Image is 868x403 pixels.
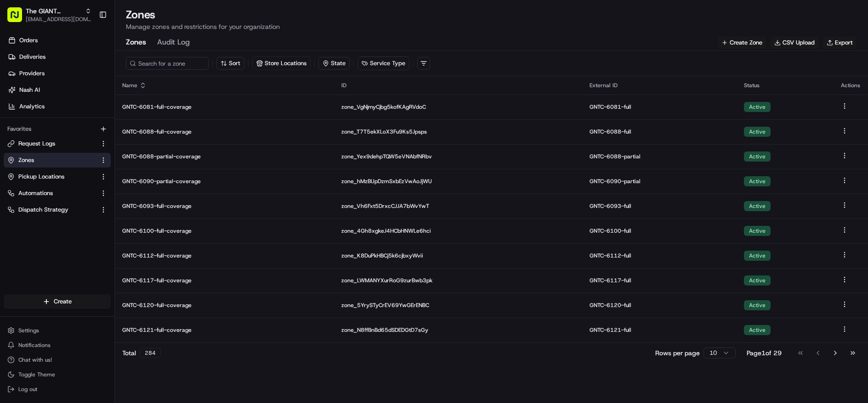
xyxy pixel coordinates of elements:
[26,6,81,16] button: The GIANT Company
[54,297,72,306] span: Create
[4,99,114,114] a: Analytics
[717,36,766,49] button: Create Zone
[7,206,96,214] a: Dispatch Strategy
[4,122,111,136] div: Favorites
[24,59,152,69] input: Clear
[4,50,114,64] a: Deliveries
[122,82,327,89] div: Name
[590,202,729,210] p: GNTC-6093-full
[122,348,161,358] div: Total
[156,90,167,101] button: Start new chat
[126,57,209,70] input: Search for a zone
[744,325,771,335] div: Active
[590,178,729,185] p: GNTC-6090-partial
[252,56,311,70] button: Store Locations
[7,189,96,197] a: Automations
[18,156,34,164] span: Zones
[7,156,96,164] a: Zones
[122,277,327,284] p: GNTC-6117-full-coverage
[19,102,45,111] span: Analytics
[7,173,96,181] a: Pickup Locations
[18,371,55,378] span: Toggle Theme
[4,368,111,381] button: Toggle Theme
[4,83,114,97] a: Nash AI
[770,36,819,49] button: CSV Upload
[4,136,111,151] button: Request Logs
[4,4,95,26] button: The GIANT Company[EMAIL_ADDRESS][DOMAIN_NAME]
[9,88,26,104] img: 1736555255976-a54dd68f-1ca7-489b-9aae-adbdc363a1c4
[4,383,111,396] button: Log out
[4,33,114,48] a: Orders
[122,128,327,135] p: GNTC-6088-full-coverage
[18,356,52,364] span: Chat with us!
[19,86,40,94] span: Nash AI
[122,252,327,259] p: GNTC-6112-full-coverage
[31,88,151,97] div: Start new chat
[18,173,64,181] span: Pickup Locations
[823,36,857,49] button: Export
[744,300,771,310] div: Active
[341,302,575,309] p: zone_5YrySTyCrEV69YwGErENBC
[4,169,111,184] button: Pickup Locations
[9,37,167,51] p: Welcome 👋
[126,22,857,31] p: Manage zones and restrictions for your organization
[744,226,771,236] div: Active
[4,339,111,352] button: Notifications
[78,134,85,141] div: 💻
[122,326,327,334] p: GNTC-6121-full-coverage
[126,35,146,50] button: Zones
[341,178,575,185] p: zone_hMzBUpDzmSxbEzVwAoJjWU
[744,251,771,261] div: Active
[7,140,96,148] a: Request Logs
[91,156,111,162] span: Pylon
[9,9,28,28] img: Nash
[122,103,327,111] p: GNTC-6081-full-coverage
[140,348,161,358] div: 284
[341,227,575,235] p: zone_4Gh8xgkeJ4HCbHNWLe6hci
[590,227,729,235] p: GNTC-6100-full
[216,57,244,70] button: Sort
[18,133,70,142] span: Knowledge Base
[157,35,190,50] button: Audit Log
[744,127,771,137] div: Active
[744,102,771,112] div: Active
[341,82,575,89] div: ID
[841,82,861,89] div: Actions
[6,129,74,146] a: 📗Knowledge Base
[747,348,782,358] div: Page 1 of 29
[341,252,575,259] p: zone_K8DuPkHBCj5k6cjbxyWvii
[358,57,409,70] button: Service Type
[126,7,857,22] h1: Zones
[122,178,327,185] p: GNTC-6090-partial-coverage
[18,386,37,393] span: Log out
[590,128,729,135] p: GNTC-6088-full
[590,153,729,160] p: GNTC-6088-partial
[122,227,327,235] p: GNTC-6100-full-coverage
[18,341,51,349] span: Notifications
[18,189,53,197] span: Automations
[590,277,729,284] p: GNTC-6117-full
[341,202,575,210] p: zone_Vh6Fxt5DrxcCJJA7bWvYwT
[341,326,575,334] p: zone_N8ffBnBd65dSDEDGtD7sGy
[26,16,91,23] button: [EMAIL_ADDRESS][DOMAIN_NAME]
[65,155,111,162] a: Powered byPylon
[4,202,111,217] button: Dispatch Strategy
[9,134,17,141] div: 📗
[4,66,114,81] a: Providers
[341,277,575,284] p: zone_LWMANYXurRoG9zurBwb3pk
[18,206,68,214] span: Dispatch Strategy
[590,82,729,89] div: External ID
[4,324,111,337] button: Settings
[341,128,575,135] p: zone_T7T5ekXLoX3Fu9Ks5Jpsps
[744,275,771,285] div: Active
[744,176,771,186] div: Active
[74,129,151,146] a: 💻API Documentation
[341,103,575,111] p: zone_VgNjmyCjbg5kofKAgRVdoC
[19,69,45,78] span: Providers
[122,302,327,309] p: GNTC-6120-full-coverage
[4,153,111,168] button: Zones
[18,327,39,334] span: Settings
[590,326,729,334] p: GNTC-6121-full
